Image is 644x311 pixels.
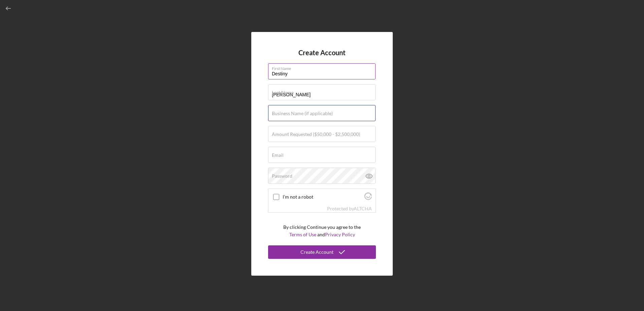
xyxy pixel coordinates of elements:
a: Privacy Policy [325,232,355,237]
label: Last Name [272,90,294,95]
label: I'm not a robot [283,194,362,200]
a: Terms of Use [289,232,316,237]
h4: Create Account [298,49,346,57]
button: Create Account [268,245,376,259]
label: First Name [272,64,376,71]
label: Email [272,152,284,158]
a: Visit Altcha.org [354,206,372,211]
div: Protected by [327,206,372,211]
label: Password [272,173,292,179]
p: By clicking Continue you agree to the and [283,223,361,239]
a: Visit Altcha.org [364,195,372,201]
label: Business Name (if applicable) [272,111,333,116]
div: Create Account [300,245,333,259]
label: Amount Requested ($50,000 - $2,500,000) [272,132,360,137]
